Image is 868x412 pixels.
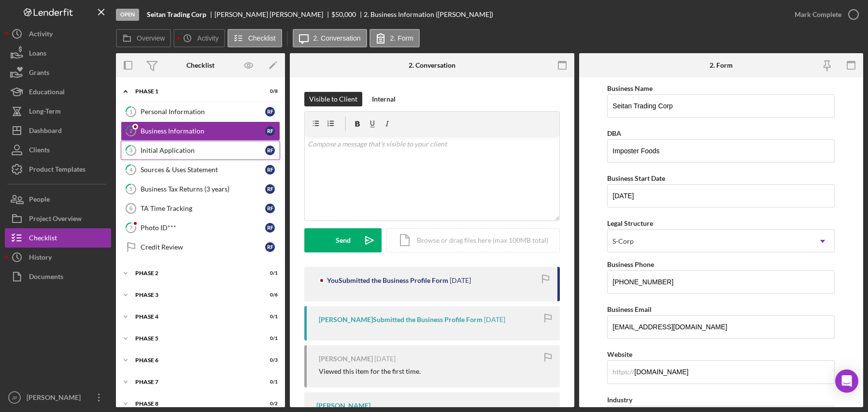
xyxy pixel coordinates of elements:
[141,108,265,116] div: Personal Information
[374,355,396,363] time: 2025-04-23 20:23
[141,127,265,135] div: Business Information
[141,147,265,154] div: Initial Application
[265,146,275,155] div: R F
[260,336,278,341] div: 0 / 1
[147,11,206,18] b: Seitan Trading Corp
[29,121,62,143] div: Dashboard
[135,292,254,298] div: Phase 3
[319,316,483,324] div: [PERSON_NAME] Submitted the Business Profile Form
[121,179,280,199] a: 5Business Tax Returns (3 years)RF
[135,336,254,341] div: Phase 5
[5,121,111,140] button: Dashboard
[313,34,361,42] label: 2. Conversation
[29,102,61,123] div: Long-Term
[607,350,632,358] label: Website
[121,102,280,121] a: 1Personal InformationRF
[121,160,280,179] a: 4Sources & Uses StatementRF
[129,128,132,134] tspan: 2
[5,63,111,82] button: Grants
[141,185,265,193] div: Business Tax Returns (3 years)
[331,10,356,18] span: $50,000
[5,102,111,121] button: Long-Term
[135,314,254,320] div: Phase 4
[5,140,111,160] button: Clients
[607,84,653,92] label: Business Name
[29,24,53,46] div: Activity
[129,166,133,173] tspan: 4
[327,277,448,284] div: You Submitted the Business Profile Form
[121,121,280,141] a: 2Business InformationRF
[129,186,132,192] tspan: 5
[607,260,654,268] label: Business Phone
[293,29,367,47] button: 2. Conversation
[5,82,111,102] button: Educational
[265,126,275,136] div: R F
[390,34,413,42] label: 2. Form
[129,108,132,115] tspan: 1
[5,267,111,286] a: Documents
[29,82,65,104] div: Educational
[121,237,280,257] a: Credit ReviewRF
[29,228,57,250] div: Checklist
[260,314,278,320] div: 0 / 1
[173,29,225,47] button: Activity
[260,379,278,385] div: 0 / 1
[5,209,111,228] button: Project Overview
[304,92,362,106] button: Visible to Client
[248,34,276,42] label: Checklist
[484,316,505,324] time: 2025-04-23 20:29
[319,355,373,363] div: [PERSON_NAME]
[265,223,275,233] div: R F
[607,305,652,313] label: Business Email
[197,34,218,42] label: Activity
[409,61,455,69] div: 2. Conversation
[129,206,132,211] tspan: 6
[5,24,111,44] button: Activity
[260,88,278,94] div: 0 / 8
[129,224,133,231] tspan: 7
[12,395,17,400] text: JP
[121,141,280,160] a: 3Initial ApplicationRF
[121,199,280,218] a: 6TA Time TrackingRF
[612,237,634,245] div: S-Corp
[785,5,863,24] button: Mark Complete
[29,190,50,211] div: People
[116,9,139,21] div: Open
[370,29,420,47] button: 2. Form
[5,190,111,209] a: People
[260,270,278,276] div: 0 / 1
[336,228,351,252] div: Send
[309,92,357,106] div: Visible to Client
[137,34,165,42] label: Overview
[5,248,111,267] button: History
[265,165,275,175] div: R F
[795,5,841,24] div: Mark Complete
[29,160,85,181] div: Product Templates
[135,270,254,276] div: Phase 2
[260,401,278,407] div: 0 / 2
[607,396,632,404] label: Industry
[141,243,265,251] div: Credit Review
[5,228,111,248] button: Checklist
[265,184,275,194] div: R F
[5,44,111,63] button: Loans
[5,160,111,179] button: Product Templates
[607,129,621,137] label: DBA
[135,88,254,94] div: Phase 1
[141,166,265,174] div: Sources & Uses Statement
[29,209,82,231] div: Project Overview
[29,248,52,269] div: History
[612,368,634,376] div: https://
[135,379,254,385] div: Phase 7
[129,147,132,153] tspan: 3
[135,401,254,407] div: Phase 8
